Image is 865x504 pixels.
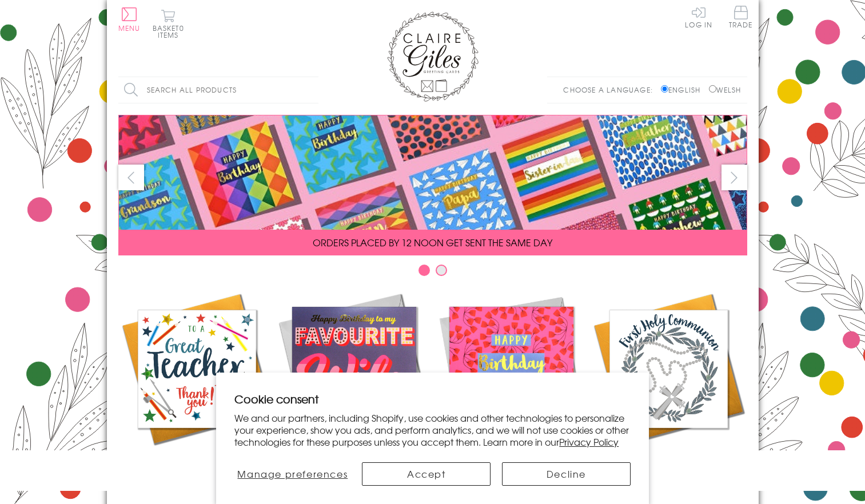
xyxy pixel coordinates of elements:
[362,462,491,486] button: Accept
[729,6,753,30] a: Trade
[590,290,747,483] a: Communion and Confirmation
[559,435,619,449] a: Privacy Policy
[234,462,350,486] button: Manage preferences
[563,85,659,95] p: Choose a language:
[118,77,318,103] input: Search all products
[685,6,712,28] a: Log In
[237,467,348,481] span: Manage preferences
[661,85,668,93] input: English
[118,264,747,282] div: Carousel Pagination
[118,7,141,31] button: Menu
[502,462,631,486] button: Decline
[729,6,753,28] span: Trade
[276,290,433,470] a: New Releases
[118,23,141,33] span: Menu
[709,85,716,93] input: Welsh
[234,412,631,447] p: We and our partners, including Shopify, use cookies and other technologies to personalize your ex...
[234,391,631,407] h2: Cookie consent
[433,290,590,470] a: Birthdays
[307,77,318,103] input: Search
[436,265,447,276] button: Carousel Page 2
[118,290,276,470] a: Academic
[661,85,706,95] label: English
[722,165,747,190] button: next
[313,235,552,249] span: ORDERS PLACED BY 12 NOON GET SENT THE SAME DAY
[158,23,184,40] span: 0 items
[709,85,742,95] label: Welsh
[118,165,144,190] button: prev
[387,11,479,102] img: Claire Giles Greetings Cards
[153,9,184,38] button: Basket0 items
[418,265,430,276] button: Carousel Page 1 (Current Slide)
